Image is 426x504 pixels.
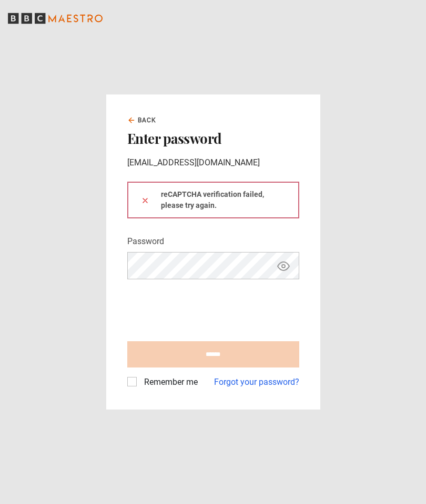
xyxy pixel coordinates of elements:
span: Back [138,115,157,125]
a: Forgot your password? [214,376,299,388]
label: Remember me [140,376,198,388]
div: reCAPTCHA verification failed, please try again. [127,182,299,218]
h2: Enter password [127,129,299,148]
svg: BBC Maestro [8,10,103,26]
p: [EMAIL_ADDRESS][DOMAIN_NAME] [127,156,299,169]
button: Show password [275,257,292,275]
a: Back [127,115,157,125]
iframe: reCAPTCHA [127,288,287,329]
label: Password [127,235,164,248]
